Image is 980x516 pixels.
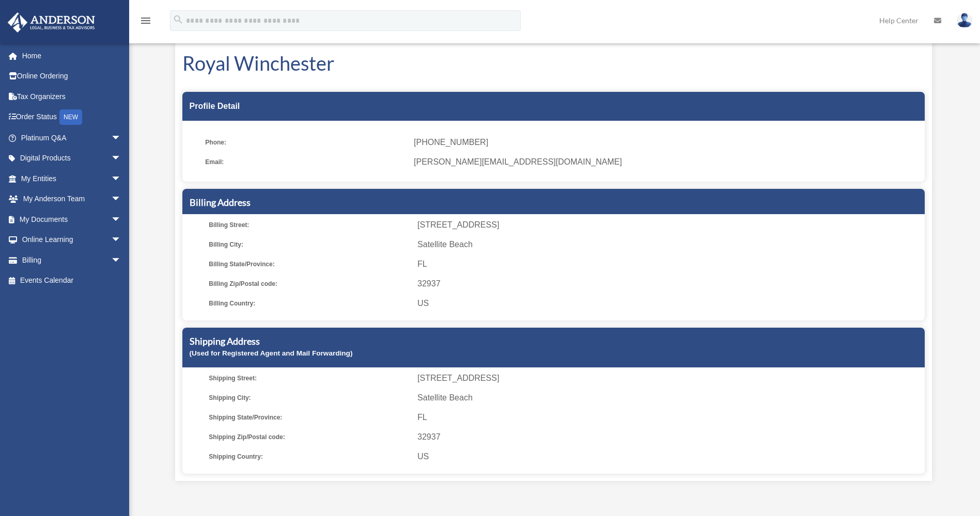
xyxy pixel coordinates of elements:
a: Online Learningarrow_drop_down [7,230,137,250]
a: Tax Organizers [7,86,137,107]
a: Digital Productsarrow_drop_down [7,148,137,169]
span: 32937 [417,430,921,444]
span: Shipping State/Province: [209,410,410,425]
span: Shipping City: [209,391,410,405]
div: Profile Detail [182,92,925,121]
span: Billing Street: [209,218,410,232]
a: Platinum Q&Aarrow_drop_down [7,127,137,148]
span: Billing Zip/Postal code: [209,277,410,291]
span: US [417,449,921,464]
span: Satellite Beach [417,237,921,252]
span: FL [417,257,921,271]
h5: Billing Address [190,196,917,209]
i: search [173,14,184,25]
span: arrow_drop_down [111,209,132,230]
a: Home [7,45,137,66]
span: Shipping Zip/Postal code: [209,430,410,444]
a: My Anderson Teamarrow_drop_down [7,189,137,209]
span: arrow_drop_down [111,250,132,271]
span: Billing Country: [209,296,410,311]
i: menu [139,14,152,27]
span: Billing City: [209,237,410,252]
span: Satellite Beach [417,391,921,405]
a: Events Calendar [7,270,137,291]
span: Shipping Street: [209,371,410,385]
span: Shipping Country: [209,449,410,464]
a: My Documentsarrow_drop_down [7,209,137,230]
span: [PHONE_NUMBER] [414,135,917,150]
span: arrow_drop_down [111,168,132,189]
span: [STREET_ADDRESS] [417,371,921,385]
a: Order StatusNEW [7,107,137,128]
span: [STREET_ADDRESS] [417,218,921,232]
img: User Pic [957,13,972,28]
span: arrow_drop_down [111,148,132,169]
h1: Royal Winchester [182,50,925,77]
h5: Shipping Address [190,335,917,348]
span: Billing State/Province: [209,257,410,271]
small: (Used for Registered Agent and Mail Forwarding) [190,349,353,357]
a: My Entitiesarrow_drop_down [7,168,137,189]
span: US [417,296,921,311]
a: menu [139,18,152,27]
span: arrow_drop_down [111,189,132,210]
a: Online Ordering [7,66,137,87]
span: Phone: [205,135,407,150]
span: FL [417,410,921,425]
span: Email: [205,155,407,169]
span: arrow_drop_down [111,127,132,149]
div: NEW [59,109,82,125]
a: Billingarrow_drop_down [7,250,137,270]
span: 32937 [417,277,921,291]
span: [PERSON_NAME][EMAIL_ADDRESS][DOMAIN_NAME] [414,155,917,169]
img: Anderson Advisors Platinum Portal [5,12,98,33]
span: arrow_drop_down [111,230,132,251]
